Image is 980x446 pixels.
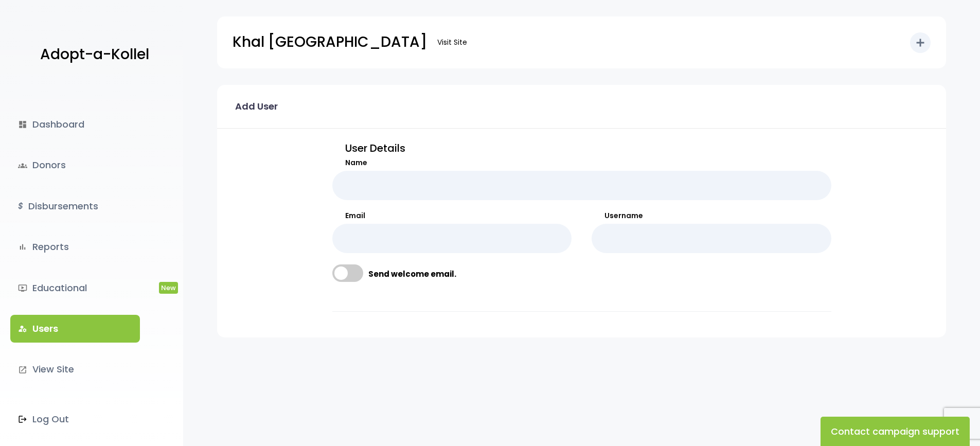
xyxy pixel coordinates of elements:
[592,210,831,221] label: Username
[10,111,140,138] a: dashboardDashboard
[914,37,926,49] i: add
[18,242,27,252] i: bar_chart
[18,283,27,293] i: ondemand_video
[821,417,970,446] button: Contact campaign support
[332,139,831,157] p: User Details
[10,233,140,261] a: bar_chartReports
[10,151,140,179] a: groupsDonors
[10,274,140,302] a: ondemand_videoEducationalNew
[18,199,23,214] i: $
[432,32,472,52] a: Visit Site
[159,282,178,294] span: New
[18,324,27,333] i: manage_accounts
[235,98,278,115] span: Add User
[40,42,149,67] p: Adopt-a-Kollel
[10,192,140,220] a: $Disbursements
[10,405,140,433] a: Log Out
[233,29,427,55] p: Khal [GEOGRAPHIC_DATA]
[10,355,140,383] a: launchView Site
[18,161,27,170] span: groups
[18,365,27,374] i: launch
[332,157,831,168] label: Name
[332,210,572,221] label: Email
[910,32,931,53] button: add
[35,30,149,80] a: Adopt-a-Kollel
[368,269,456,280] b: Send welcome email.
[18,120,27,129] i: dashboard
[10,315,140,343] a: manage_accountsUsers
